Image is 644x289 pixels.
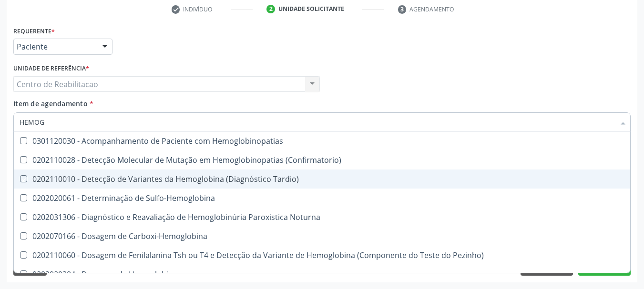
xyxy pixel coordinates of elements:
[17,42,93,51] span: Paciente
[13,61,89,76] label: Unidade de referência
[20,156,624,164] div: 0202110028 - Detecção Molecular de Mutação em Hemoglobinopatias (Confirmatorio)
[13,24,55,39] label: Requerente
[20,194,624,202] div: 0202020061 - Determinação de Sulfo-Hemoglobina
[20,232,624,240] div: 0202070166 - Dosagem de Carboxi-Hemoglobina
[266,5,275,13] div: 2
[20,213,624,221] div: 0202031306 - Diagnóstico e Reavaliação de Hemoglobinúria Paroxistica Noturna
[278,5,344,13] div: Unidade solicitante
[20,270,624,278] div: 0202020304 - Dosagem de Hemoglobina
[20,137,624,145] div: 0301120030 - Acompanhamento de Paciente com Hemoglobinopatias
[20,175,624,183] div: 0202110010 - Detecção de Variantes da Hemoglobina (Diagnóstico Tardio)
[13,99,88,108] span: Item de agendamento
[20,251,624,259] div: 0202110060 - Dosagem de Fenilalanina Tsh ou T4 e Detecção da Variante de Hemoglobina (Componente ...
[20,112,615,131] input: Buscar por procedimentos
